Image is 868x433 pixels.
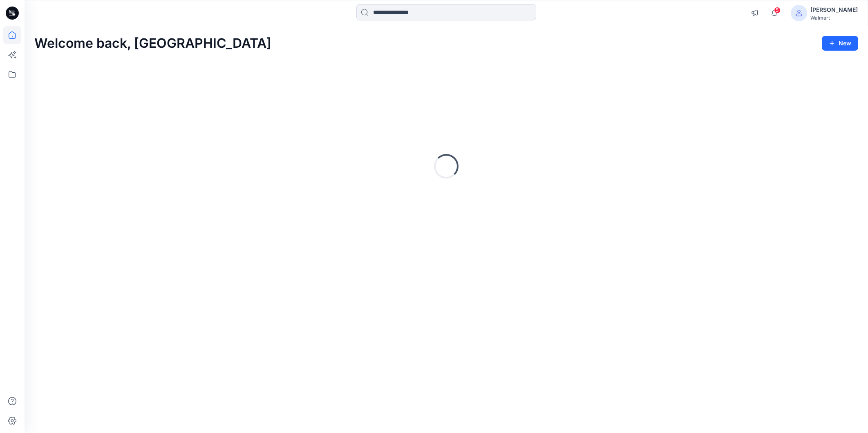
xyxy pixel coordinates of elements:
svg: avatar [796,10,802,16]
button: New [822,36,858,51]
span: 5 [774,7,781,13]
h2: Welcome back, [GEOGRAPHIC_DATA] [34,36,271,51]
div: Walmart [810,15,858,21]
div: [PERSON_NAME] [810,5,858,15]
